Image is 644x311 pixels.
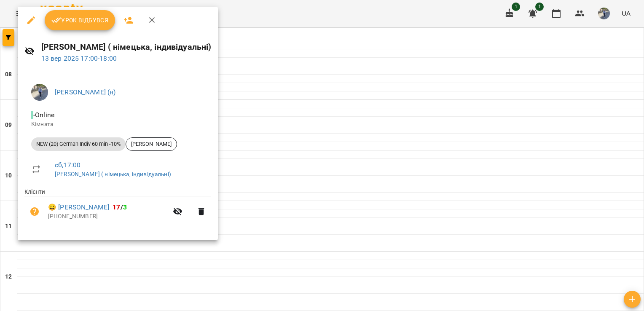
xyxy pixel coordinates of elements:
[31,84,48,101] img: 9057b12b0e3b5674d2908fc1e5c3d556.jpg
[126,137,177,151] div: [PERSON_NAME]
[126,140,177,148] span: [PERSON_NAME]
[41,40,212,54] h6: [PERSON_NAME] ( німецька, індивідуальні)
[24,188,211,230] ul: Клієнти
[51,15,109,25] span: Урок відбувся
[55,161,80,169] a: сб , 17:00
[31,111,56,119] span: - Online
[48,202,109,212] a: 😀 [PERSON_NAME]
[24,201,45,222] button: Візит ще не сплачено. Додати оплату?
[113,203,120,211] span: 17
[123,203,127,211] span: 3
[31,140,126,148] span: NEW (20) German Indiv 60 min -10%
[45,10,115,30] button: Урок відбувся
[55,171,171,177] a: [PERSON_NAME] ( німецька, індивідуальні)
[48,212,168,221] p: [PHONE_NUMBER]
[41,54,117,62] a: 13 вер 2025 17:00-18:00
[31,120,204,129] p: Кімната
[55,88,116,96] a: [PERSON_NAME] (н)
[113,203,127,211] b: /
